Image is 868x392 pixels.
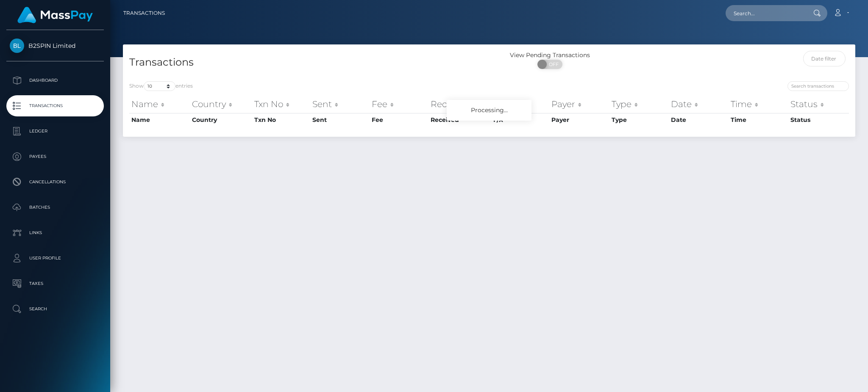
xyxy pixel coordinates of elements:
[6,273,104,294] a: Taxes
[542,60,563,69] span: OFF
[252,96,311,113] th: Txn No
[190,96,252,113] th: Country
[549,96,609,113] th: Payer
[310,113,370,127] th: Sent
[10,277,100,290] p: Taxes
[6,298,104,320] a: Search
[669,96,729,113] th: Date
[609,96,669,113] th: Type
[144,81,175,91] select: Showentries
[447,100,531,121] div: Processing...
[726,5,805,21] input: Search...
[729,113,788,127] th: Time
[803,51,846,66] input: Date filter
[6,171,104,193] a: Cancellations
[129,96,190,113] th: Name
[6,197,104,218] a: Batches
[6,146,104,167] a: Payees
[787,81,849,91] input: Search transactions
[6,121,104,142] a: Ledger
[123,4,165,22] a: Transactions
[6,42,104,50] span: B2SPIN Limited
[370,96,428,113] th: Fee
[6,70,104,91] a: Dashboard
[489,51,611,60] div: View Pending Transactions
[310,96,370,113] th: Sent
[788,96,849,113] th: Status
[491,96,549,113] th: F/X
[10,39,24,53] img: B2SPIN Limited
[10,252,100,265] p: User Profile
[17,7,93,23] img: MassPay Logo
[428,113,492,127] th: Received
[10,74,100,87] p: Dashboard
[10,303,100,315] p: Search
[129,113,190,127] th: Name
[252,113,311,127] th: Txn No
[10,99,100,112] p: Transactions
[549,113,609,127] th: Payer
[6,95,104,116] a: Transactions
[669,113,729,127] th: Date
[190,113,252,127] th: Country
[370,113,428,127] th: Fee
[609,113,669,127] th: Type
[129,81,193,91] label: Show entries
[10,125,100,138] p: Ledger
[6,222,104,243] a: Links
[10,226,100,239] p: Links
[10,150,100,163] p: Payees
[6,248,104,269] a: User Profile
[10,201,100,214] p: Batches
[788,113,849,127] th: Status
[428,96,492,113] th: Received
[129,55,483,70] h4: Transactions
[10,176,100,188] p: Cancellations
[729,96,788,113] th: Time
